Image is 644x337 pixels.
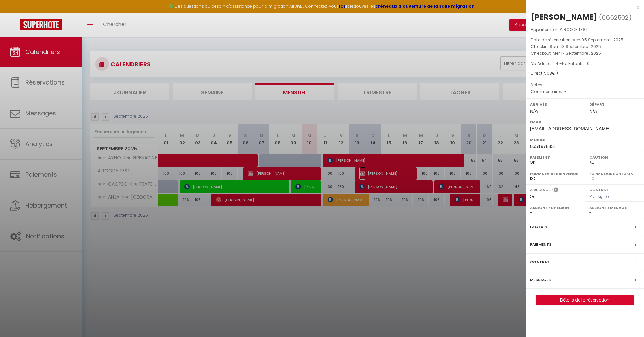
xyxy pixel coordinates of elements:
[530,187,553,193] label: A relancer
[589,194,609,199] span: Pas signé
[530,101,580,108] label: Arrivée
[542,70,558,76] span: ( € )
[562,61,590,66] span: Nb Enfants : 0
[560,27,588,32] span: AIRCODE TEST
[531,37,639,43] p: Date de réservation :
[530,170,580,177] label: Formulaire Bienvenue
[554,187,558,194] i: Sélectionner OUI si vous souhaiter envoyer les séquences de messages post-checkout
[5,3,26,23] button: Ouvrir le widget de chat LiveChat
[530,109,538,114] span: N/A
[530,119,640,125] label: Email
[589,154,640,161] label: Caution
[531,11,597,22] div: [PERSON_NAME]
[589,101,640,108] label: Départ
[531,26,639,33] p: Appartement :
[530,204,580,211] label: Assigner Checkin
[530,276,551,283] label: Messages
[531,70,639,77] div: Direct
[531,88,639,95] p: Commentaires :
[531,81,639,88] p: Notes :
[530,223,548,231] label: Facture
[530,144,556,149] span: 0651978851
[553,50,601,56] span: Mer 17 Septembre . 2025
[544,70,552,76] span: 568
[589,187,609,191] label: Contrat
[530,126,610,131] span: [EMAIL_ADDRESS][DOMAIN_NAME]
[589,109,597,114] span: N/A
[531,43,639,50] p: Checkin :
[536,296,634,305] a: Détails de la réservation
[530,154,580,161] label: Paiement
[599,13,632,22] span: ( )
[530,241,551,248] label: Paiements
[564,89,567,94] span: -
[573,37,623,43] span: Ven 05 Septembre . 2025
[531,50,639,57] p: Checkout :
[589,204,640,211] label: Assigner Menage
[550,44,601,49] span: Sam 13 Septembre . 2025
[589,170,640,177] label: Formulaire Checkin
[530,259,550,266] label: Contrat
[526,3,639,11] div: x
[536,295,634,305] button: Détails de la réservation
[531,61,590,66] span: Nb Adultes : 4 -
[544,82,547,88] span: -
[530,136,640,143] label: Mobile
[602,13,629,22] span: 6662502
